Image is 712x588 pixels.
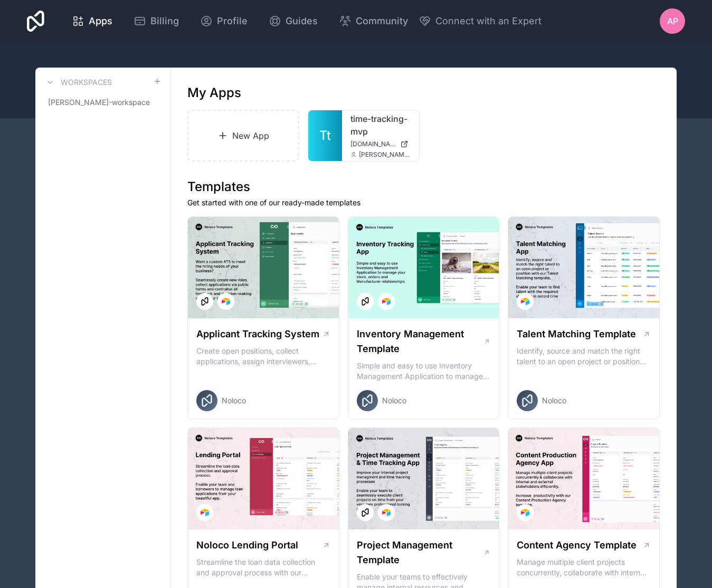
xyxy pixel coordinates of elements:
[44,76,112,89] a: Workspaces
[382,508,391,517] img: Airtable Logo
[192,10,256,33] a: Profile
[150,14,179,29] span: Billing
[382,395,406,406] span: Noloco
[359,150,411,159] span: [PERSON_NAME][EMAIL_ADDRESS][DOMAIN_NAME]
[187,84,241,101] h1: My Apps
[517,557,651,578] p: Manage multiple client projects concurrently, collaborate with internal and external stakeholders...
[187,178,660,195] h1: Templates
[187,197,660,208] p: Get started with one of our ready-made templates
[44,93,162,112] a: [PERSON_NAME]-workspace
[382,297,391,306] img: Airtable Logo
[357,327,483,356] h1: Inventory Management Template
[517,538,637,553] h1: Content Agency Template
[63,10,121,33] a: Apps
[330,10,416,33] a: Community
[517,346,651,367] p: Identify, source and match the right talent to an open project or position with our Talent Matchi...
[222,297,230,306] img: Airtable Logo
[319,127,331,144] span: Tt
[435,14,542,29] span: Connect with an Expert
[350,140,396,148] span: [DOMAIN_NAME]
[542,395,566,406] span: Noloco
[667,15,678,27] span: AP
[196,327,319,342] h1: Applicant Tracking System
[196,346,330,367] p: Create open positions, collect applications, assign interviewers, centralise candidate feedback a...
[350,112,411,138] a: time-tracking-mvp
[350,140,411,148] a: [DOMAIN_NAME]
[187,110,299,162] a: New App
[356,14,408,29] span: Community
[48,97,150,108] span: [PERSON_NAME]-workspace
[517,327,636,342] h1: Talent Matching Template
[61,77,112,88] h3: Workspaces
[286,14,318,29] span: Guides
[217,14,248,29] span: Profile
[196,557,330,578] p: Streamline the loan data collection and approval process with our Lending Portal template.
[308,110,342,161] a: Tt
[260,10,326,33] a: Guides
[357,361,491,382] p: Simple and easy to use Inventory Management Application to manage your stock, orders and Manufact...
[196,538,298,553] h1: Noloco Lending Portal
[201,508,209,517] img: Airtable Logo
[125,10,187,33] a: Billing
[222,395,246,406] span: Noloco
[521,297,529,306] img: Airtable Logo
[521,508,529,517] img: Airtable Logo
[357,538,483,567] h1: Project Management Template
[89,14,112,29] span: Apps
[419,14,542,29] button: Connect with an Expert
